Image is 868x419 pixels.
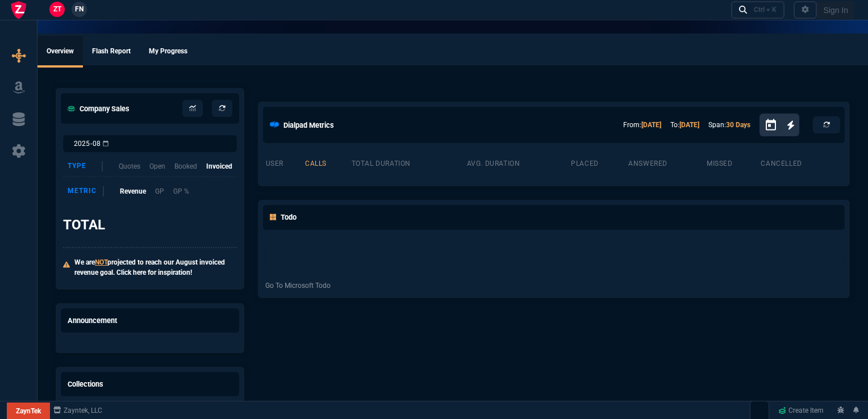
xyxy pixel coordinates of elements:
[726,121,750,129] a: 30 Days
[265,154,304,170] th: user
[706,154,760,170] th: missed
[764,117,787,133] button: Open calendar
[754,5,777,14] div: Ctrl + K
[50,405,106,416] a: msbcCompanyName
[708,120,750,130] p: Span:
[623,120,661,130] p: From:
[68,315,117,326] h5: Announcement
[37,36,83,68] a: Overview
[174,161,197,171] p: Booked
[641,121,661,129] a: [DATE]
[68,186,104,196] div: Metric
[120,186,146,196] p: Revenue
[140,36,197,68] a: My Progress
[670,120,699,130] p: To:
[270,212,297,223] h5: Todo
[206,161,232,171] p: Invoiced
[155,186,164,196] p: GP
[760,154,842,170] th: cancelled
[149,161,165,171] p: Open
[283,120,334,131] h5: Dialpad Metrics
[679,121,699,129] a: [DATE]
[570,154,628,170] th: placed
[63,216,105,233] h3: TOTAL
[68,379,103,389] h5: Collections
[119,161,140,171] p: Quotes
[75,4,84,14] span: FN
[68,161,103,171] div: Type
[351,154,466,170] th: total duration
[173,186,189,196] p: GP %
[53,4,61,14] span: ZT
[628,154,706,170] th: answered
[95,258,107,266] span: NOT
[466,154,571,170] th: avg. duration
[74,257,237,278] p: We are projected to reach our August invoiced revenue goal. Click here for inspiration!
[68,103,130,114] h5: Company Sales
[774,402,828,419] a: Create Item
[83,36,140,68] a: Flash Report
[304,154,351,170] th: calls
[265,280,331,291] a: Go To Microsoft Todo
